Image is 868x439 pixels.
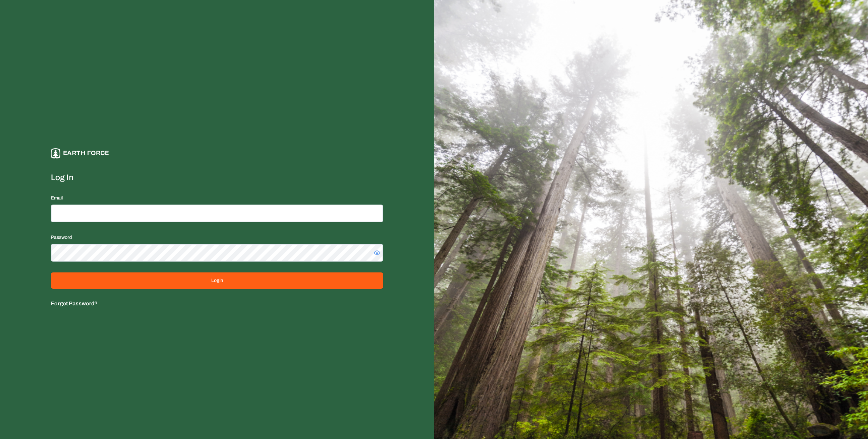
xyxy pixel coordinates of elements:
img: earthforce-logo-white-uG4MPadI.svg [51,148,60,158]
label: Log In [51,172,383,183]
button: Login [51,272,383,289]
label: Password [51,235,72,240]
p: Forgot Password? [51,300,383,308]
p: Earth force [63,148,109,158]
label: Email [51,195,63,201]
